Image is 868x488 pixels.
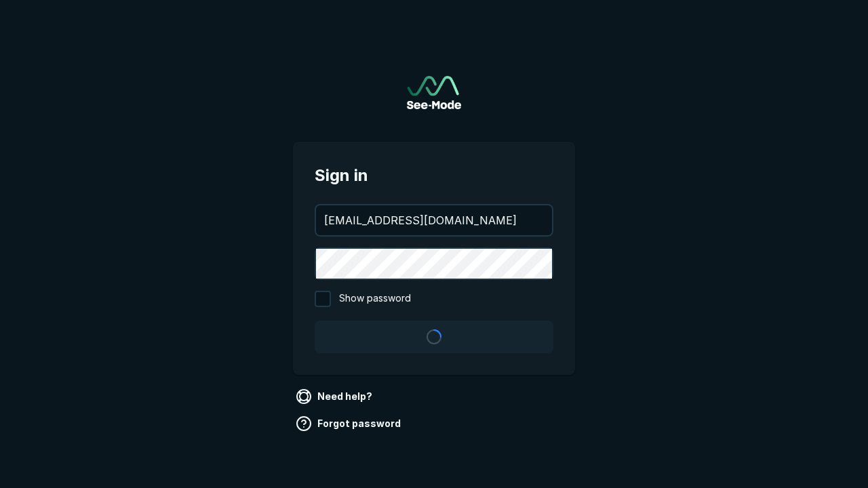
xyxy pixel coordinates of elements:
span: Show password [339,291,411,307]
input: your@email.com [316,205,552,235]
a: Forgot password [293,413,406,434]
a: Go to sign in [407,76,461,109]
span: Sign in [315,163,553,188]
a: Need help? [293,386,378,407]
img: See-Mode Logo [407,76,461,109]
